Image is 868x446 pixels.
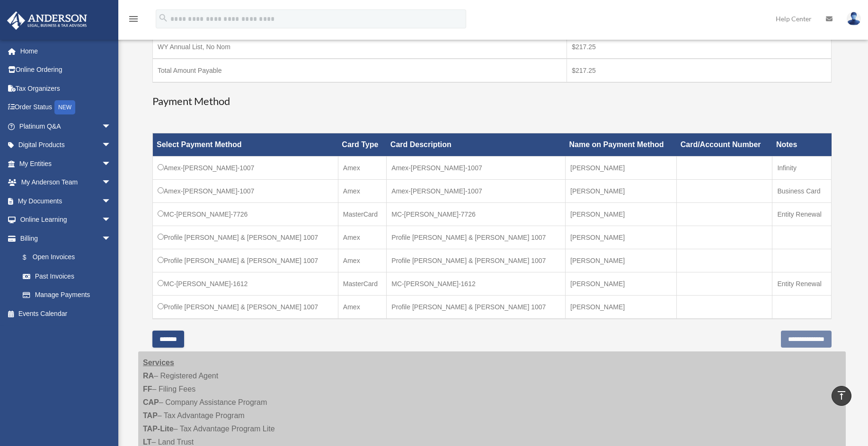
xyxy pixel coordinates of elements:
h3: Payment Method [152,94,832,109]
td: MasterCard [338,272,386,296]
td: Amex [338,157,386,180]
span: arrow_drop_down [102,117,121,136]
td: [PERSON_NAME] [566,226,677,249]
td: $217.25 [567,35,832,59]
td: Profile [PERSON_NAME] & [PERSON_NAME] 1007 [153,249,338,272]
td: Total Amount Payable [153,59,567,82]
td: Amex [338,296,386,319]
td: Entity Renewal [772,203,832,226]
i: vertical_align_top [836,390,847,401]
td: Amex [338,226,386,249]
td: Profile [PERSON_NAME] & [PERSON_NAME] 1007 [387,296,566,319]
strong: Services [143,359,174,367]
strong: FF [143,385,152,393]
th: Name on Payment Method [566,133,677,157]
i: menu [128,13,139,25]
td: [PERSON_NAME] [566,296,677,319]
td: Entity Renewal [772,272,832,296]
span: arrow_drop_down [102,229,121,248]
td: Profile [PERSON_NAME] & [PERSON_NAME] 1007 [153,226,338,249]
i: search [158,13,168,23]
th: Card/Account Number [677,133,772,157]
img: Anderson Advisors Platinum Portal [4,11,90,30]
th: Notes [772,133,832,157]
a: Platinum Q&Aarrow_drop_down [7,117,125,136]
span: arrow_drop_down [102,136,121,155]
a: Events Calendar [7,304,125,323]
a: My Documentsarrow_drop_down [7,192,125,210]
td: Amex [338,249,386,272]
a: Online Ordering [7,61,125,79]
img: User Pic [847,12,861,26]
td: MC-[PERSON_NAME]-1612 [153,272,338,296]
span: $ [28,252,33,263]
a: My Anderson Teamarrow_drop_down [7,173,125,192]
td: [PERSON_NAME] [566,249,677,272]
td: Profile [PERSON_NAME] & [PERSON_NAME] 1007 [153,296,338,319]
span: arrow_drop_down [102,154,121,174]
strong: RA [143,372,154,380]
td: Amex-[PERSON_NAME]-1007 [153,180,338,203]
td: MC-[PERSON_NAME]-1612 [387,272,566,296]
span: arrow_drop_down [102,210,121,230]
div: NEW [54,100,75,114]
a: Home [7,42,125,61]
a: $Open Invoices [13,248,116,267]
td: MasterCard [338,203,386,226]
td: WY Annual List, No Nom [153,35,567,59]
td: [PERSON_NAME] [566,157,677,180]
strong: CAP [143,398,159,406]
td: [PERSON_NAME] [566,180,677,203]
td: Business Card [772,180,832,203]
a: Online Learningarrow_drop_down [7,210,125,229]
a: Billingarrow_drop_down [7,229,121,248]
th: Card Type [338,133,386,157]
a: Digital Productsarrow_drop_down [7,136,125,155]
td: $217.25 [567,59,832,82]
td: Infinity [772,157,832,180]
td: Amex-[PERSON_NAME]-1007 [153,157,338,180]
a: vertical_align_top [832,386,851,406]
td: [PERSON_NAME] [566,203,677,226]
span: arrow_drop_down [102,173,121,192]
th: Select Payment Method [153,133,338,157]
strong: LT [143,438,151,446]
th: Card Description [387,133,566,157]
td: MC-[PERSON_NAME]-7726 [387,203,566,226]
a: Order StatusNEW [7,98,125,117]
strong: TAP [143,411,158,420]
td: Amex [338,180,386,203]
td: Amex-[PERSON_NAME]-1007 [387,157,566,180]
a: menu [128,17,139,25]
a: My Entitiesarrow_drop_down [7,154,125,173]
a: Tax Organizers [7,79,125,98]
strong: TAP-Lite [143,425,174,433]
a: Manage Payments [13,286,121,305]
td: [PERSON_NAME] [566,272,677,296]
a: Past Invoices [13,267,121,286]
td: MC-[PERSON_NAME]-7726 [153,203,338,226]
td: Amex-[PERSON_NAME]-1007 [387,180,566,203]
td: Profile [PERSON_NAME] & [PERSON_NAME] 1007 [387,226,566,249]
span: arrow_drop_down [102,192,121,211]
td: Profile [PERSON_NAME] & [PERSON_NAME] 1007 [387,249,566,272]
